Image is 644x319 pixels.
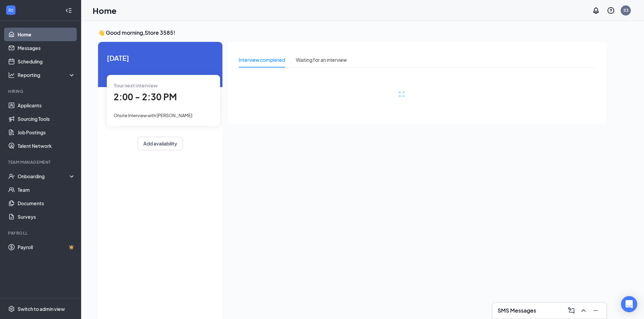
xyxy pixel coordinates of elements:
div: S3 [623,7,628,13]
a: PayrollCrown [18,240,75,254]
h3: 👋 Good morning, Store 3585 ! [98,29,606,36]
span: Onsite Interview with [PERSON_NAME] [114,113,192,118]
a: Home [18,28,75,41]
svg: QuestionInfo [607,6,615,15]
svg: Minimize [592,307,600,315]
div: Switch to admin view [18,305,65,312]
div: Hiring [8,88,74,94]
a: Job Postings [18,126,75,139]
svg: Settings [8,305,15,312]
div: Payroll [8,230,74,236]
button: ComposeMessage [566,305,577,316]
a: Applicants [18,99,75,112]
svg: UserCheck [8,173,15,180]
div: Onboarding [18,173,70,180]
span: 2:00 - 2:30 PM [114,91,177,102]
div: Waiting for an interview [296,56,347,63]
a: Messages [18,41,75,55]
button: ChevronUp [578,305,589,316]
a: Documents [18,196,75,210]
svg: WorkstreamLogo [7,7,14,14]
svg: Collapse [65,7,72,14]
h3: SMS Messages [498,307,536,314]
svg: ComposeMessage [567,307,575,315]
button: Add availability [138,137,183,150]
svg: Analysis [8,72,15,78]
span: [DATE] [107,53,214,63]
button: Minimize [590,305,601,316]
span: Your next interview [114,82,158,88]
a: Scheduling [18,55,75,68]
div: Reporting [18,72,76,78]
svg: ChevronUp [579,307,588,315]
a: Sourcing Tools [18,112,75,126]
a: Talent Network [18,139,75,153]
svg: Notifications [592,6,600,15]
a: Surveys [18,210,75,223]
div: Team Management [8,159,74,165]
div: Interview completed [239,56,285,63]
h1: Home [93,5,117,16]
a: Team [18,183,75,196]
div: Open Intercom Messenger [621,296,637,312]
